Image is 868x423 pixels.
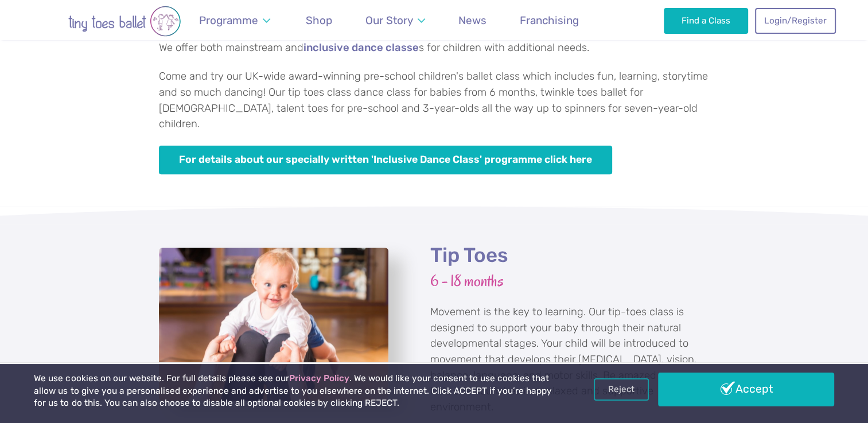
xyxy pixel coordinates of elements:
[458,14,486,27] span: News
[199,14,258,27] span: Programme
[301,7,338,34] a: Shop
[755,8,835,33] a: Login/Register
[430,304,710,415] p: Movement is the key to learning. Our tip-toes class is designed to support your baby through thei...
[453,7,492,34] a: News
[520,14,579,27] span: Franchising
[664,8,748,33] a: Find a Class
[159,248,388,401] a: View full-size image
[515,7,585,34] a: Franchising
[365,14,413,27] span: Our Story
[306,14,332,27] span: Shop
[289,373,349,383] a: Privacy Policy
[159,40,710,56] p: We offer both mainstream and s for children with additional needs.
[430,243,710,268] h2: Tip Toes
[159,69,710,132] p: Come and try our UK-wide award-winning pre-school children's ballet class which includes fun, lea...
[34,373,554,410] p: We use cookies on our website. For full details please see our . We would like your consent to us...
[594,378,649,400] a: Reject
[194,7,276,34] a: Programme
[303,42,419,54] a: inclusive dance classe
[430,271,710,292] h3: 6 - 18 months
[360,7,430,34] a: Our Story
[159,146,613,175] a: For details about our specially written 'Inclusive Dance Class' programme click here
[33,6,216,37] img: tiny toes ballet
[658,373,834,406] a: Accept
